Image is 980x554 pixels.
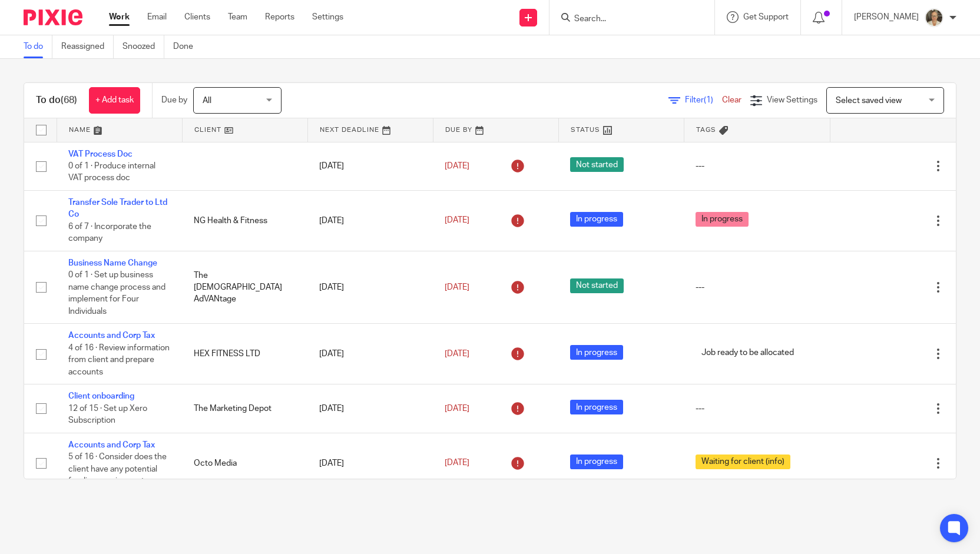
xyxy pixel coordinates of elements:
a: Client onboarding [68,392,134,400]
span: In progress [696,212,749,227]
span: [DATE] [445,162,469,170]
span: In progress [570,212,623,227]
td: [DATE] [307,433,433,493]
td: NG Health & Fitness [182,190,307,251]
span: [DATE] [445,283,469,291]
span: (68) [61,95,77,105]
td: [DATE] [307,251,433,324]
a: Clear [722,96,741,104]
span: [DATE] [445,459,469,467]
a: + Add task [89,87,140,114]
span: 0 of 1 · Set up business name change process and implement for Four Individuals [68,271,165,316]
span: Job ready to be allocated [696,345,800,360]
span: Filter [685,96,722,104]
span: (1) [704,96,713,104]
p: Due by [161,94,187,106]
span: 12 of 15 · Set up Xero Subscription [68,404,147,425]
td: [DATE] [307,142,433,190]
div: --- [696,403,819,414]
a: Clients [184,11,210,23]
span: [DATE] [445,404,469,413]
span: 6 of 7 · Incorporate the company [68,223,151,243]
a: Snoozed [122,35,164,58]
a: Reports [265,11,294,23]
td: The [DEMOGRAPHIC_DATA] AdVANtage [182,251,307,324]
span: 0 of 1 · Produce internal VAT process doc [68,162,155,183]
a: Accounts and Corp Tax [68,331,155,340]
span: Not started [570,278,624,293]
td: Octo Media [182,433,307,493]
input: Search [573,14,679,25]
span: View Settings [767,96,817,104]
span: [DATE] [445,350,469,358]
span: [DATE] [445,217,469,225]
a: To do [24,35,52,58]
span: All [203,97,211,105]
span: 4 of 16 · Review information from client and prepare accounts [68,344,170,376]
span: In progress [570,345,623,360]
span: Select saved view [836,97,902,105]
td: The Marketing Depot [182,384,307,433]
span: 5 of 16 · Consider does the client have any potential funding requirements [68,453,167,485]
td: [DATE] [307,190,433,251]
div: --- [696,160,819,172]
a: Work [109,11,130,23]
td: [DATE] [307,384,433,433]
img: Pixie [24,9,82,25]
span: In progress [570,455,623,469]
span: Get Support [743,13,789,21]
a: Transfer Sole Trader to Ltd Co [68,198,167,218]
span: In progress [570,400,623,414]
a: VAT Process Doc [68,150,133,158]
img: Pete%20with%20glasses.jpg [925,8,943,27]
div: --- [696,281,819,293]
p: [PERSON_NAME] [854,11,919,23]
td: [DATE] [307,324,433,384]
a: Business Name Change [68,259,157,267]
a: Email [147,11,167,23]
td: HEX FITNESS LTD [182,324,307,384]
a: Reassigned [61,35,114,58]
h1: To do [36,94,77,107]
a: Settings [312,11,343,23]
span: Tags [696,127,716,133]
a: Accounts and Corp Tax [68,441,155,449]
span: Waiting for client (info) [696,455,790,469]
span: Not started [570,157,624,172]
a: Done [173,35,202,58]
a: Team [228,11,247,23]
